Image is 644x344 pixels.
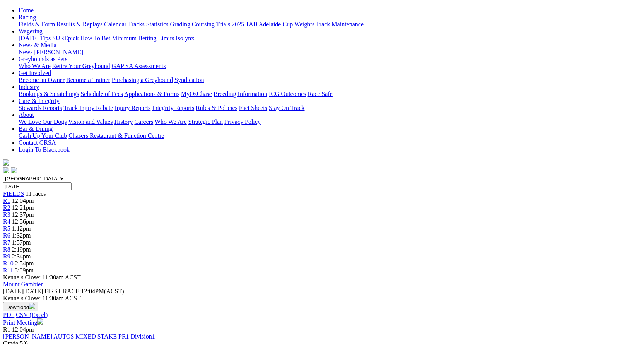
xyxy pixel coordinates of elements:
a: [PERSON_NAME] [34,49,83,55]
a: Get Involved [19,70,51,76]
span: 12:21pm [12,204,34,211]
span: 12:56pm [12,218,34,225]
a: Schedule of Fees [80,91,123,97]
div: Kennels Close: 11:30am ACST [3,295,641,302]
a: R7 [3,239,10,246]
a: Weights [294,21,314,27]
a: Cash Up Your Club [19,132,67,139]
span: 3:09pm [15,267,34,274]
a: Stay On Track [269,104,304,111]
button: Download [3,302,38,311]
a: R6 [3,232,10,239]
span: Kennels Close: 11:30am ACST [3,274,81,281]
a: R11 [3,267,13,274]
a: Who We Are [155,118,187,125]
a: R8 [3,246,10,253]
a: R3 [3,211,10,218]
a: FIELDS [3,190,24,197]
span: [DATE] [3,288,43,294]
a: Track Maintenance [316,21,364,27]
a: Privacy Policy [224,118,261,125]
a: PDF [3,311,14,318]
span: 11 races [26,190,46,197]
a: Who We Are [19,63,51,69]
a: Race Safe [307,91,332,97]
a: Print Meeting [3,319,43,326]
a: MyOzChase [181,91,212,97]
a: R10 [3,260,14,267]
span: 1:32pm [12,232,31,239]
a: Strategic Plan [188,118,223,125]
a: Care & Integrity [19,98,60,104]
a: Wagering [19,28,43,34]
img: printer.svg [37,318,43,325]
a: Chasers Restaurant & Function Centre [68,132,164,139]
a: Minimum Betting Limits [112,35,174,41]
a: Breeding Information [214,91,267,97]
div: Download [3,311,641,318]
a: Calendar [104,21,126,27]
span: 12:04pm [12,326,34,333]
span: FIRST RACE: [44,288,81,294]
span: R4 [3,218,10,225]
a: Contact GRSA [19,139,56,146]
img: facebook.svg [3,167,9,173]
a: History [114,118,133,125]
a: Grading [170,21,190,27]
a: Syndication [174,77,204,83]
a: R5 [3,225,10,232]
div: Wagering [19,35,641,42]
a: Statistics [146,21,169,27]
a: Bar & Dining [19,125,53,132]
a: R2 [3,204,10,211]
span: R1 [3,326,10,333]
div: Bar & Dining [19,132,641,139]
span: 12:04pm [12,197,34,204]
a: Fields & Form [19,21,55,27]
a: Become a Trainer [66,77,110,83]
a: SUREpick [52,35,79,41]
a: Become an Owner [19,77,65,83]
a: Mount Gambier [3,281,43,288]
a: Purchasing a Greyhound [112,77,173,83]
div: Greyhounds as Pets [19,63,641,70]
div: About [19,118,641,125]
a: GAP SA Assessments [112,63,166,69]
div: News & Media [19,49,641,56]
a: We Love Our Dogs [19,118,67,125]
img: logo-grsa-white.png [3,159,9,166]
a: R1 [3,197,10,204]
a: Results & Replays [56,21,102,27]
a: About [19,111,34,118]
a: Fact Sheets [239,104,267,111]
a: Track Injury Rebate [63,104,113,111]
a: How To Bet [80,35,111,41]
input: Select date [3,182,72,190]
a: Racing [19,14,36,21]
div: Industry [19,91,641,98]
span: 1:57pm [12,239,31,246]
span: 2:54pm [15,260,34,267]
a: Tracks [128,21,145,27]
a: R9 [3,253,10,260]
span: 2:34pm [12,253,31,260]
a: Isolynx [176,35,194,41]
a: Login To Blackbook [19,146,70,153]
a: Coursing [192,21,215,27]
a: Trials [216,21,230,27]
a: Vision and Values [68,118,113,125]
a: Stewards Reports [19,104,62,111]
span: 12:04PM(ACST) [44,288,124,294]
a: News [19,49,32,55]
a: Careers [134,118,153,125]
a: Home [19,7,34,14]
a: Bookings & Scratchings [19,91,79,97]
